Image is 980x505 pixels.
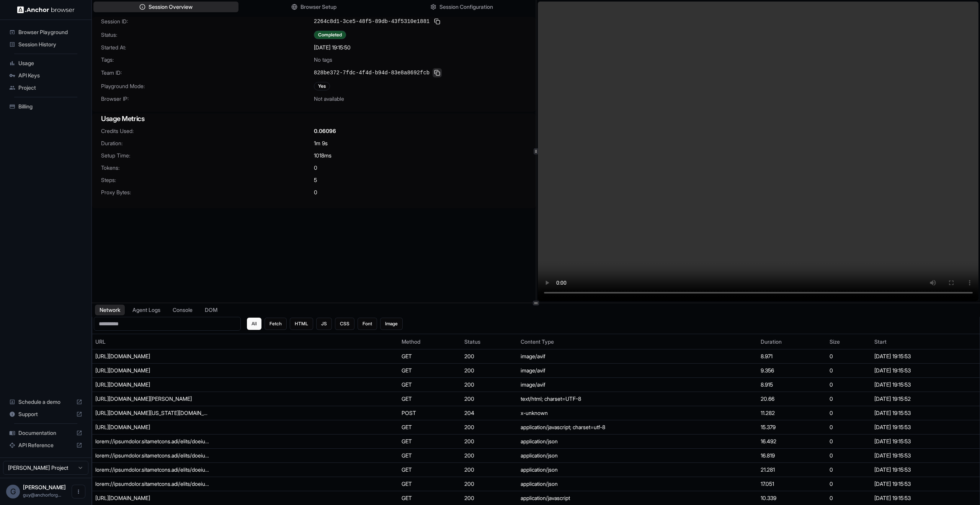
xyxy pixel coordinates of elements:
[101,44,314,51] span: Started At:
[95,480,210,488] div: https://siteassets.parastorage.com/pages/pages/thunderbolt?beckyExperiments=.DatePickerPortal%2C....
[314,176,317,184] span: 5
[518,378,758,392] td: image/avif
[461,378,518,392] td: 200
[101,56,314,64] span: Tags:
[826,406,871,420] td: 0
[6,57,85,69] div: Usage
[871,392,980,406] td: [DATE] 19:15:52
[399,406,461,420] td: POST
[518,434,758,449] td: application/json
[461,434,518,449] td: 200
[335,318,354,330] button: CSS
[399,378,461,392] td: GET
[758,420,826,434] td: 15.379
[826,349,871,364] td: 0
[6,408,85,420] div: Support
[95,367,210,374] div: https://static.wixstatic.com/media/c7d035ba85f6486680c2facedecdcf4d.png/v1/fill/w_24,h_24,al_c,q_...
[17,6,75,13] img: Anchor Logo
[128,305,165,315] button: Agent Logs
[6,38,85,51] div: Session History
[6,100,85,113] div: Billing
[18,103,82,110] span: Billing
[23,484,66,490] span: Guy Ben Simhon
[6,69,85,82] div: API Keys
[101,82,314,90] span: Playground Mode:
[518,406,758,420] td: x-unknown
[830,338,868,346] div: Size
[95,381,210,389] div: https://static.wixstatic.com/media/6ea5b4a88f0b4f91945b40499aa0af00.png/v1/fill/w_24,h_24,al_c,q_...
[758,477,826,491] td: 17.051
[101,18,314,25] span: Session ID:
[314,44,351,51] span: [DATE] 19:15:50
[518,449,758,463] td: application/json
[95,409,210,417] div: https://frog.wix.com/bolt-performance?src=72&evid=21&appName=thunderbolt&is_rollout=0&is_company_...
[461,406,518,420] td: 204
[101,189,314,196] span: Proxy Bytes:
[826,378,871,392] td: 0
[314,56,332,64] span: No tags
[6,26,85,38] div: Browser Playground
[874,338,977,346] div: Start
[6,82,85,94] div: Project
[18,84,82,92] span: Project
[168,305,197,315] button: Console
[399,477,461,491] td: GET
[518,364,758,378] td: image/avif
[200,305,222,315] button: DOM
[18,410,73,418] span: Support
[461,364,518,378] td: 200
[72,485,85,498] button: Open menu
[399,392,461,406] td: GET
[399,434,461,449] td: GET
[758,364,826,378] td: 9.356
[761,338,823,346] div: Duration
[826,420,871,434] td: 0
[314,18,430,25] span: 2264c8d1-3ce5-48f5-89db-43f5310e1881
[101,176,314,184] span: Steps:
[101,113,527,124] h3: Usage Metrics
[314,95,344,103] span: Not available
[826,449,871,463] td: 0
[95,395,210,403] div: https://www.wix.com/demone2/nicol-rider
[18,398,73,406] span: Schedule a demo
[871,434,980,449] td: [DATE] 19:15:53
[464,338,514,346] div: Status
[314,189,317,196] span: 0
[6,485,20,498] div: G
[871,420,980,434] td: [DATE] 19:15:53
[826,477,871,491] td: 0
[399,449,461,463] td: GET
[290,318,313,330] button: HTML
[518,420,758,434] td: application/javascript; charset=utf-8
[18,59,82,67] span: Usage
[95,338,395,346] div: URL
[18,429,73,437] span: Documentation
[95,494,210,502] div: https://static.parastorage.com/services/wix-thunderbolt/dist/main.renderer.f600e767.bundle.min.js
[314,139,328,147] span: 1m 9s
[826,434,871,449] td: 0
[758,378,826,392] td: 8.915
[247,318,261,330] button: All
[461,449,518,463] td: 200
[314,82,330,90] div: Yes
[758,449,826,463] td: 16.819
[6,396,85,408] div: Schedule a demo
[402,338,458,346] div: Method
[18,28,82,36] span: Browser Playground
[826,392,871,406] td: 0
[871,406,980,420] td: [DATE] 19:15:53
[358,318,377,330] button: Font
[95,305,125,315] button: Network
[518,463,758,477] td: application/json
[461,420,518,434] td: 200
[518,477,758,491] td: application/json
[6,427,85,439] div: Documentation
[95,452,210,459] div: https://siteassets.parastorage.com/pages/pages/thunderbolt?beckyExperiments=.DatePickerPortal%2C....
[95,466,210,474] div: https://siteassets.parastorage.com/pages/pages/thunderbolt?beckyExperiments=.DatePickerPortal%2C....
[871,477,980,491] td: [DATE] 19:15:53
[518,392,758,406] td: text/html; charset=UTF-8
[18,41,82,48] span: Session History
[23,492,61,498] span: guy@anchorforge.io
[461,477,518,491] td: 200
[399,349,461,364] td: GET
